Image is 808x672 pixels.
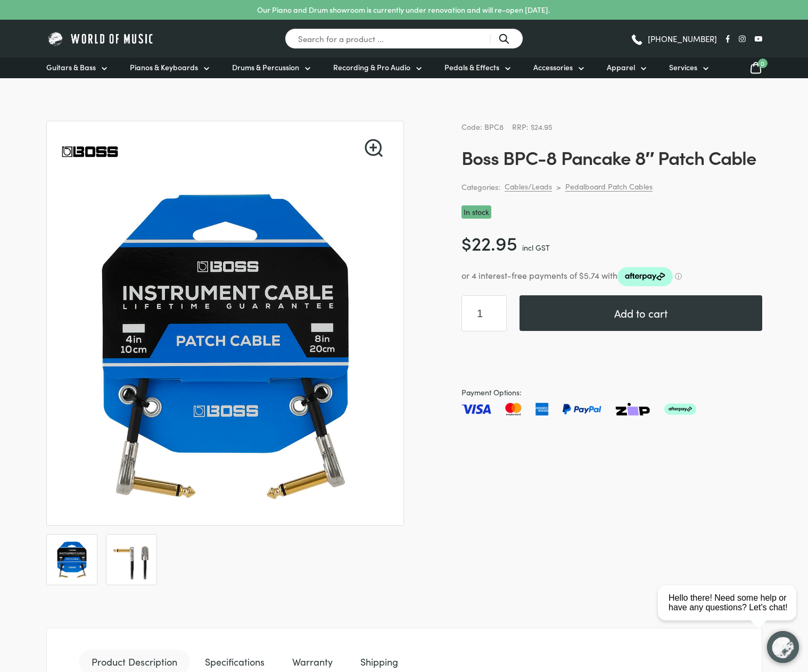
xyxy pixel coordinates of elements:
span: Categories: [461,181,500,193]
img: World of Music [46,30,155,47]
iframe: PayPal [461,344,762,374]
span: Pianos & Keyboards [130,62,198,73]
img: Boss [60,121,120,182]
a: [PHONE_NUMBER] [630,31,717,47]
span: Recording & Pro Audio [333,62,410,73]
span: Code: BPC8 [461,121,504,132]
span: Apparel [607,62,635,73]
span: $ [461,229,472,255]
button: Add to cart [520,295,762,331]
span: 0 [758,59,768,68]
p: Our Piano and Drum showroom is currently under renovation and will re-open [DATE]. [257,4,550,15]
span: Services [669,62,697,73]
img: Pay with Master card, Visa, American Express and Paypal [461,403,696,416]
span: RRP: $24.95 [512,121,553,132]
span: Pedals & Effects [444,62,499,73]
span: [PHONE_NUMBER] [648,35,717,43]
iframe: Chat with our support team [654,555,808,672]
span: Drums & Percussion [232,62,299,73]
span: Accessories [533,62,573,73]
p: In stock [461,205,491,219]
a: Pedalboard Patch Cables [565,181,653,192]
div: > [556,182,561,192]
span: incl GST [522,242,550,253]
img: Boss BPC-8 Pancake 8" Patch Cable [60,181,391,513]
a: View full-screen image gallery [365,139,383,157]
input: Product quantity [461,295,507,331]
img: Boss BPC-8 Pancake 8" Patch Cable Plugs [112,540,151,579]
span: Guitars & Bass [46,62,96,73]
a: Cables/Leads [505,181,552,192]
bdi: 22.95 [461,229,517,255]
input: Search for a product ... [285,28,523,49]
h1: Boss BPC-8 Pancake 8″ Patch Cable [461,146,762,168]
span: Payment Options: [461,386,762,399]
img: Boss BPC-8 Pancake 8" Patch Cable [52,540,92,579]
